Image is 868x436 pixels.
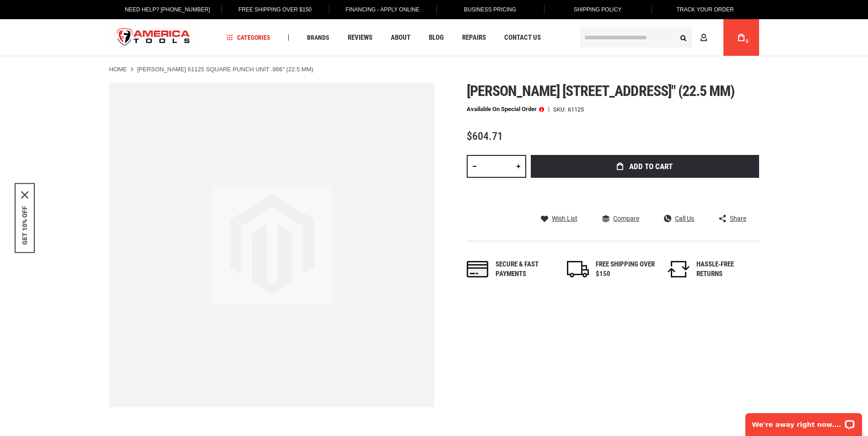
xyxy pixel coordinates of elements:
[137,66,313,73] strong: [PERSON_NAME] 61125 SQUARE PUNCH UNIT .866" (22.5 MM)
[467,106,544,112] p: Available on Special Order
[529,181,761,207] iframe: Secure express checkout frame
[541,214,577,223] a: Wish List
[458,32,490,44] a: Repairs
[467,130,503,143] span: $604.71
[387,32,415,44] a: About
[109,21,198,55] img: America Tools
[602,214,639,223] a: Compare
[21,191,28,199] button: Close
[307,34,329,41] span: Brands
[613,215,639,222] span: Compare
[109,65,127,74] a: Home
[746,39,749,44] span: 0
[739,407,868,436] iframe: LiveChat chat widget
[467,261,489,277] img: payments
[226,34,270,41] span: Categories
[467,82,735,100] span: [PERSON_NAME] [STREET_ADDRESS]" (22.5 mm)
[733,19,750,56] a: 0
[21,206,28,245] button: GET 10% OFF
[553,106,568,112] strong: SKU
[730,215,746,222] span: Share
[348,34,372,41] span: Reviews
[574,6,622,13] span: Shipping Policy
[109,21,198,55] a: store logo
[596,260,655,279] div: FREE SHIPPING OVER $150
[567,261,589,277] img: shipping
[391,34,410,41] span: About
[429,34,444,41] span: Blog
[531,155,759,178] button: Add to Cart
[21,191,28,199] svg: close icon
[462,34,486,41] span: Repairs
[500,32,545,44] a: Contact Us
[696,260,756,279] div: HASSLE-FREE RETURNS
[664,214,694,223] a: Call Us
[675,215,694,222] span: Call Us
[212,185,332,305] img: image.jpg
[504,34,541,41] span: Contact Us
[425,32,448,44] a: Blog
[675,29,692,46] button: Search
[222,32,275,44] a: Categories
[552,215,577,222] span: Wish List
[496,260,555,279] div: Secure & fast payments
[568,106,584,112] div: 61125
[668,261,690,277] img: returns
[303,32,334,44] a: Brands
[344,32,377,44] a: Reviews
[629,163,673,170] span: Add to Cart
